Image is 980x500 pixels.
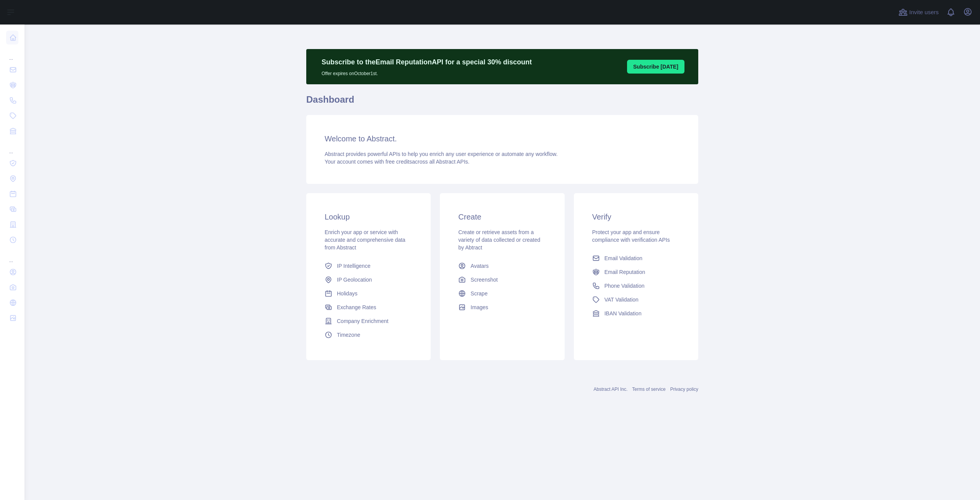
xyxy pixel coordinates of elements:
[325,211,412,222] h3: Lookup
[322,273,415,287] a: IP Geolocation
[322,300,415,314] a: Exchange Rates
[589,251,683,265] a: Email Validation
[337,276,372,284] span: IP Geolocation
[455,300,549,314] a: Images
[6,46,18,61] div: ...
[594,387,628,392] a: Abstract API Inc.
[589,293,683,307] a: VAT Validation
[470,276,498,284] span: Screenshot
[458,211,546,222] h3: Create
[322,328,415,342] a: Timezone
[909,8,939,17] span: Invite users
[604,296,639,303] span: VAT Validation
[627,60,684,74] button: Subscribe [DATE]
[897,6,940,18] button: Invite users
[306,93,698,112] h1: Dashboard
[385,159,412,165] span: free credits
[632,387,665,392] a: Terms of service
[604,268,645,276] span: Email Reputation
[470,290,487,297] span: Scrape
[458,229,540,251] span: Create or retrieve assets from a variety of data collected or created by Abtract
[670,387,698,392] a: Privacy policy
[325,151,558,157] span: Abstract provides powerful APIs to help you enrich any user experience or automate any workflow.
[604,254,642,262] span: Email Validation
[455,287,549,300] a: Scrape
[325,133,680,144] h3: Welcome to Abstract.
[337,331,360,339] span: Timezone
[592,229,670,243] span: Protect your app and ensure compliance with verification APIs
[337,262,371,270] span: IP Intelligence
[455,273,549,287] a: Screenshot
[604,310,642,317] span: IBAN Validation
[6,139,18,155] div: ...
[325,159,469,165] span: Your account comes with across all Abstract APIs.
[322,259,415,273] a: IP Intelligence
[589,265,683,279] a: Email Reputation
[337,317,389,325] span: Company Enrichment
[589,279,683,293] a: Phone Validation
[322,314,415,328] a: Company Enrichment
[6,248,18,264] div: ...
[325,229,405,251] span: Enrich your app or service with accurate and comprehensive data from Abstract
[337,303,376,311] span: Exchange Rates
[604,282,645,290] span: Phone Validation
[470,262,488,270] span: Avatars
[592,211,680,222] h3: Verify
[322,57,532,67] p: Subscribe to the Email Reputation API for a special 30 % discount
[589,307,683,320] a: IBAN Validation
[337,290,358,297] span: Holidays
[470,303,488,311] span: Images
[322,287,415,300] a: Holidays
[455,259,549,273] a: Avatars
[322,67,532,77] p: Offer expires on October 1st.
